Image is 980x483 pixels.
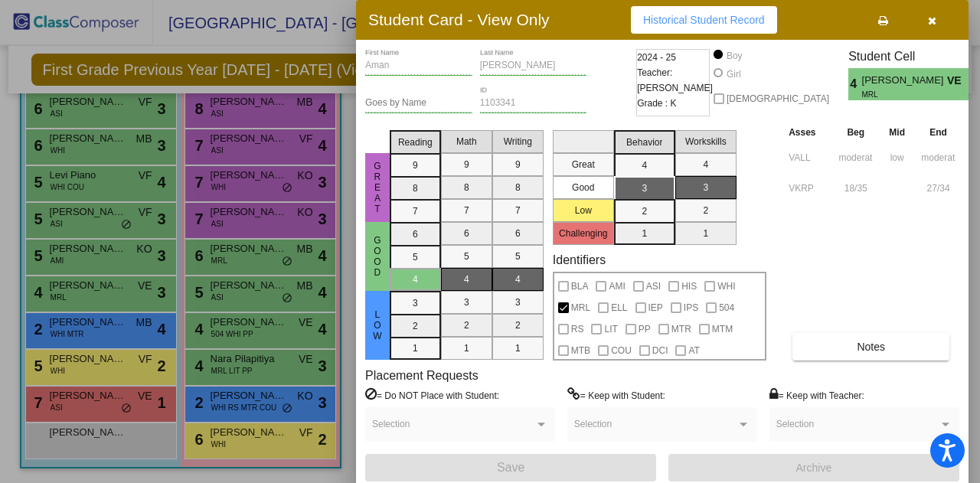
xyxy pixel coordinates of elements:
span: MTM [712,320,733,338]
div: Boy [726,49,743,63]
label: = Keep with Teacher: [769,387,864,403]
span: COU [611,341,632,360]
span: LIT [604,320,617,338]
span: AT [688,341,699,360]
span: IEP [648,299,663,317]
button: Archive [668,454,959,481]
button: Save [365,454,656,481]
span: Great [371,161,384,214]
label: = Do NOT Place with Student: [365,387,499,403]
div: Girl [726,67,741,81]
span: MTB [571,341,590,360]
span: IPS [684,299,698,317]
h3: Student Card - View Only [368,10,550,29]
th: Mid [877,124,917,141]
button: Notes [792,333,949,361]
span: HIS [681,277,697,295]
span: 504 [719,299,734,317]
span: ASI [646,277,661,295]
label: Placement Requests [365,368,479,383]
span: [DEMOGRAPHIC_DATA] [727,90,829,108]
span: Good [371,235,384,278]
span: Teacher: [PERSON_NAME] [637,65,713,96]
span: VE [947,73,969,89]
span: AMI [609,277,625,295]
input: Enter ID [480,98,587,109]
span: Notes [857,341,885,353]
th: Beg [835,124,877,141]
label: Identifiers [553,253,606,267]
span: Save [497,461,524,474]
span: 2024 - 25 [637,50,676,65]
span: BLA [571,277,589,295]
th: End [917,124,959,141]
span: [PERSON_NAME] [862,73,947,89]
span: 4 [848,75,861,93]
span: Historical Student Record [643,14,765,26]
button: Historical Student Record [631,6,777,34]
input: assessment [789,146,831,169]
span: Grade : K [637,96,676,111]
label: = Keep with Student: [567,387,665,403]
th: Asses [785,124,835,141]
span: Low [371,309,384,341]
span: WHI [717,277,735,295]
span: ELL [611,299,627,317]
span: MTR [671,320,691,338]
span: MRL [571,299,590,317]
span: DCI [652,341,668,360]
span: MRL [862,89,936,100]
input: goes by name [365,98,472,109]
input: assessment [789,177,831,200]
span: RS [571,320,584,338]
span: Archive [796,462,832,474]
span: PP [639,320,651,338]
